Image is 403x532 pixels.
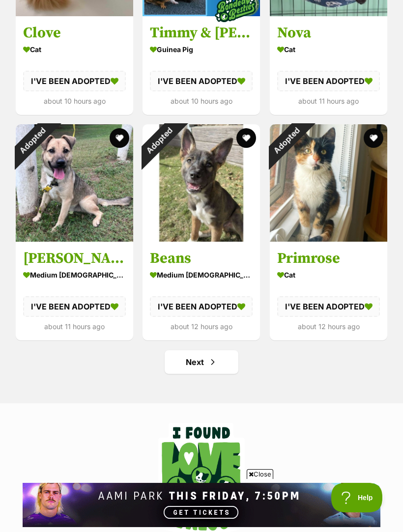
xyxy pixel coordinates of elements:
[277,24,380,42] h3: Nova
[3,112,61,170] div: Adopted
[150,296,253,317] div: I'VE BEEN ADOPTED
[16,16,133,115] a: Clove Cat I'VE BEEN ADOPTED about 10 hours ago favourite
[143,124,260,242] img: Beans
[16,242,133,340] a: [PERSON_NAME] medium [DEMOGRAPHIC_DATA] Dog I'VE BEEN ADOPTED about 11 hours ago favourite
[277,268,380,282] div: Cat
[277,296,380,317] div: I'VE BEEN ADOPTED
[130,112,188,170] div: Adopted
[23,94,126,108] div: about 10 hours ago
[277,42,380,56] div: Cat
[247,469,273,479] span: Close
[270,234,387,244] a: Adopted
[150,94,253,108] div: about 10 hours ago
[23,42,126,56] div: Cat
[277,249,380,268] h3: Primrose
[165,350,238,374] a: Next page
[23,483,380,527] iframe: Advertisement
[150,249,253,268] h3: Beans
[143,16,260,115] a: Timmy & [PERSON_NAME] Guinea Pig I'VE BEEN ADOPTED about 10 hours ago favourite
[150,268,253,282] div: medium [DEMOGRAPHIC_DATA] Dog
[150,71,253,91] div: I'VE BEEN ADOPTED
[150,24,253,42] h3: Timmy & [PERSON_NAME]
[257,112,316,170] div: Adopted
[270,16,387,115] a: Nova Cat I'VE BEEN ADOPTED about 11 hours ago favourite
[143,234,260,244] a: Adopted
[150,42,253,56] div: Guinea Pig
[237,128,257,148] button: favourite
[331,483,383,512] iframe: Help Scout Beacon - Open
[16,234,133,244] a: Adopted
[23,24,126,42] h3: Clove
[277,320,380,333] div: about 12 hours ago
[15,350,388,374] nav: Pagination
[364,128,383,148] button: favourite
[277,94,380,108] div: about 11 hours ago
[23,320,126,333] div: about 11 hours ago
[150,320,253,333] div: about 12 hours ago
[23,249,126,268] h3: [PERSON_NAME]
[16,124,133,242] img: Joey
[110,128,129,148] button: favourite
[23,296,126,317] div: I'VE BEEN ADOPTED
[23,71,126,91] div: I'VE BEEN ADOPTED
[277,71,380,91] div: I'VE BEEN ADOPTED
[143,242,260,340] a: Beans medium [DEMOGRAPHIC_DATA] Dog I'VE BEEN ADOPTED about 12 hours ago favourite
[23,268,126,282] div: medium [DEMOGRAPHIC_DATA] Dog
[270,124,387,242] img: Primrose
[270,242,387,340] a: Primrose Cat I'VE BEEN ADOPTED about 12 hours ago favourite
